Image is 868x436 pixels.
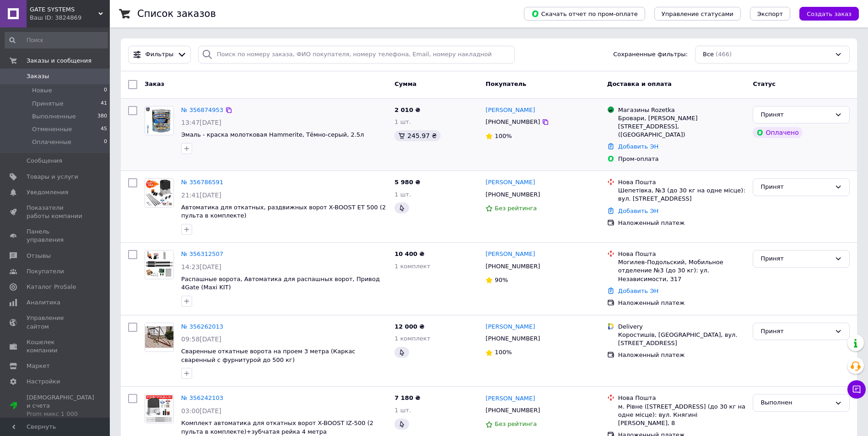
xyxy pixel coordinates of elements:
img: Фото товару [145,395,173,423]
a: Комплект автоматика для откатных ворот X-BOOST IZ-500 (2 пульта в комплекте)+зубчатая рейка 4 метра [181,420,373,435]
a: Сваренные откатные ворота на проем 3 метра (Каркас сваренный с фурнитурой до 500 кг) [181,348,356,363]
button: Управление статусами [654,7,741,21]
div: Нова Пошта [618,250,746,258]
input: Поиск [5,32,108,48]
div: Принят [760,254,831,264]
div: Принят [760,110,831,120]
span: 1 шт. [394,118,411,125]
span: 13:47[DATE] [181,119,221,126]
a: № 356786591 [181,179,223,186]
div: м. Рівне ([STREET_ADDRESS] (до 30 кг на одне місце): вул. Княгині [PERSON_NAME], 8 [618,403,746,428]
span: Скачать отчет по пром-оплате [531,10,638,18]
span: Товары и услуги [27,173,78,181]
span: Заказы и сообщения [27,57,92,65]
span: 1 комплект [394,263,430,270]
img: Фото товару [145,179,173,207]
span: 45 [101,125,107,133]
a: Создать заказ [790,10,859,17]
a: Добавить ЭН [618,287,658,294]
span: 1 комплект [394,335,430,342]
a: [PERSON_NAME] [485,106,535,115]
span: 5 980 ₴ [394,179,420,186]
div: 245.97 ₴ [394,130,440,141]
a: Фото товару [145,250,174,279]
a: Добавить ЭН [618,207,658,214]
span: 09:58[DATE] [181,335,221,343]
span: 21:41[DATE] [181,191,221,199]
a: Автоматика для откатных, раздвижных ворот X-BOOST ET 500 (2 пульта в комплекте) [181,204,386,219]
span: 380 [97,112,107,121]
input: Поиск по номеру заказа, ФИО покупателя, номеру телефона, Email, номеру накладной [198,46,515,64]
span: Покупатель [485,80,526,87]
span: Все [703,50,714,59]
a: Фото товару [145,323,174,352]
span: 1 шт. [394,191,411,198]
span: Панель управления [27,228,85,244]
span: Показатели работы компании [27,204,85,220]
span: Аналитика [27,298,60,307]
span: Выполненные [32,112,76,121]
div: Принят [760,327,831,336]
span: Заказы [27,72,49,80]
div: [PHONE_NUMBER] [484,189,542,201]
div: Шепетівка, №3 (до 30 кг на одне місце): вул. [STREET_ADDRESS] [618,186,746,203]
span: Сообщения [27,157,62,165]
span: 41 [101,100,107,108]
span: Оплаченные [32,138,71,146]
div: Оплачено [753,127,802,138]
button: Скачать отчет по пром-оплате [524,7,645,21]
img: Фото товару [145,250,173,279]
div: [PHONE_NUMBER] [484,333,542,345]
span: 100% [495,133,512,139]
a: Фото товару [145,106,174,135]
div: [PHONE_NUMBER] [484,116,542,128]
a: [PERSON_NAME] [485,178,535,187]
button: Чат с покупателем [847,380,866,399]
a: Распашные ворота, Автоматика для распашных ворот, Привод 4Gate (Maxi KIT) [181,276,380,291]
a: Эмаль - краска молотковая Hammerite, Тёмно-серый, 2.5л [181,131,364,138]
span: Сохраненные фильтры: [613,50,688,59]
span: 100% [495,349,512,356]
span: 2 010 ₴ [394,106,420,113]
span: 7 180 ₴ [394,394,420,401]
a: Фото товару [145,394,174,423]
h1: Список заказов [137,8,216,19]
span: Принятые [32,100,64,108]
img: Фото товару [145,106,173,135]
div: Нова Пошта [618,394,746,402]
span: 10 400 ₴ [394,250,424,257]
img: Фото товару [145,326,173,348]
span: 12 000 ₴ [394,323,424,330]
span: Отзывы [27,252,51,260]
span: Доставка и оплата [607,80,672,87]
span: Экспорт [757,11,783,17]
a: Фото товару [145,178,174,207]
div: Нова Пошта [618,178,746,186]
span: Новые [32,86,52,95]
div: Наложенный платеж [618,299,746,307]
div: Могилев-Подольский, Мобильное отделение №3 (до 30 кг): ул. Независимости, 317 [618,258,746,283]
a: № 356312507 [181,250,223,257]
div: Коростишів, [GEOGRAPHIC_DATA], вул. [STREET_ADDRESS] [618,331,746,347]
a: [PERSON_NAME] [485,323,535,331]
span: GATE SYSTEMS [30,5,98,14]
div: Наложенный платеж [618,219,746,227]
span: Без рейтинга [495,205,537,212]
div: Наложенный платеж [618,351,746,359]
div: Delivery [618,323,746,331]
span: Заказ [145,80,164,87]
span: Статус [753,80,776,87]
span: Маркет [27,362,50,370]
a: № 356874953 [181,106,223,113]
a: № 356242103 [181,394,223,401]
span: Управление сайтом [27,314,85,330]
span: Уведомления [27,188,68,197]
span: [DEMOGRAPHIC_DATA] и счета [27,393,94,419]
span: Настройки [27,378,60,386]
div: [PHONE_NUMBER] [484,261,542,272]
